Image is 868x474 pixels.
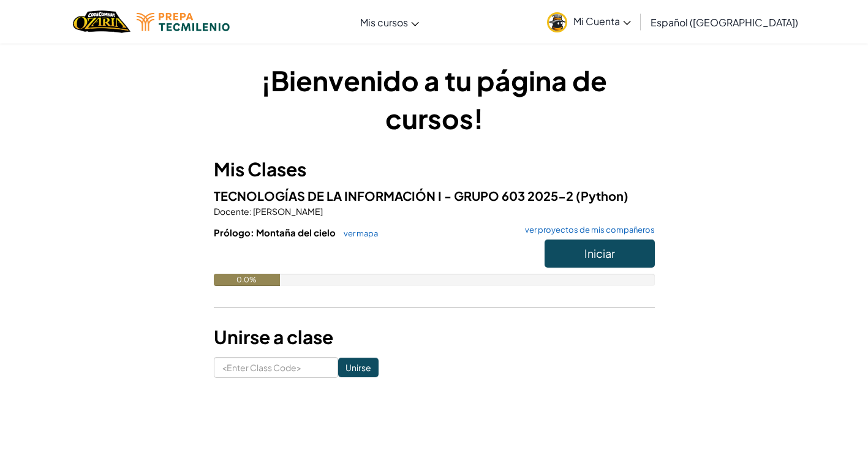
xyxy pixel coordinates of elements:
span: Mis cursos [360,16,408,29]
a: Ozaria by CodeCombat logo [73,9,130,34]
span: : [249,206,252,217]
input: <Enter Class Code> [214,357,338,378]
a: Mis cursos [354,6,425,39]
h3: Mis Clases [214,156,655,183]
span: TECNOLOGÍAS DE LA INFORMACIÓN I - GRUPO 603 2025-2 [214,188,576,203]
div: 0.0% [214,274,280,286]
span: Iniciar [584,246,615,260]
img: Home [73,9,130,34]
h1: ¡Bienvenido a tu página de cursos! [214,61,655,137]
span: (Python) [576,188,628,203]
img: Tecmilenio logo [137,13,230,31]
h3: Unirse a clase [214,323,655,351]
a: Español ([GEOGRAPHIC_DATA]) [644,6,804,39]
a: ver proyectos de mis compañeros [519,226,655,234]
input: Unirse [338,358,379,377]
button: Iniciar [545,239,655,268]
img: avatar [547,12,567,32]
a: Mi Cuenta [541,2,637,41]
span: Mi Cuenta [573,15,631,28]
span: Prólogo: Montaña del cielo [214,227,338,238]
a: ver mapa [338,228,378,238]
span: Español ([GEOGRAPHIC_DATA]) [651,16,798,29]
span: Docente [214,206,249,217]
span: [PERSON_NAME] [252,206,323,217]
